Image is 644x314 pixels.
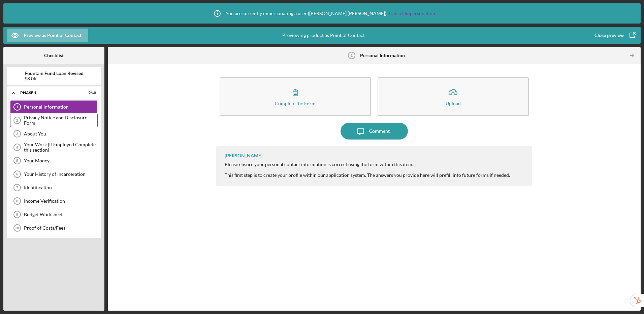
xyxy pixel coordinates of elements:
tspan: 9 [16,212,18,217]
button: Comment [341,123,408,140]
div: Close preview [594,29,624,42]
tspan: 1 [351,53,353,57]
div: Income Verification [24,198,97,204]
tspan: 7 [16,186,18,190]
b: Checklist [44,53,64,58]
div: You are currently impersonating a user ( [PERSON_NAME] [PERSON_NAME] ). [209,5,435,22]
tspan: 6 [16,172,18,176]
div: [PERSON_NAME] [225,153,262,158]
div: Privacy Notice and Disclosure Form [24,115,97,126]
a: Cancel Impersonation [389,11,435,16]
b: Personal Information [360,53,405,58]
button: Close preview [588,29,641,42]
div: Complete the Form [275,101,316,106]
button: Preview as Point of Contact [7,29,88,42]
div: Personal Information [24,104,97,110]
div: Phase 1 [20,91,79,95]
tspan: 5 [16,159,18,163]
div: Your Money [24,158,97,163]
div: About You [24,131,97,136]
button: Complete the Form [220,77,371,116]
tspan: 3 [16,132,18,136]
div: Proof of Costs/Fees [24,225,97,231]
tspan: 1 [16,105,18,109]
div: Please ensure your personal contact information is correct using the form within this item. This ... [225,162,510,178]
div: 0 / 10 [84,91,96,95]
button: Upload [378,77,529,116]
div: Identification [24,185,97,190]
b: Fountain Fund Loan Revised [25,71,84,76]
div: Your Work (If Employed Complete this section) [24,142,97,153]
div: Preview as Point of Contact [24,29,82,42]
div: Comment [369,123,390,140]
div: Your History of Incarceration [24,171,97,177]
tspan: 4 [16,145,19,149]
tspan: 2 [16,118,18,122]
div: $8.0K [25,76,84,81]
div: Previewing product as Point of Contact [282,27,365,44]
tspan: 10 [15,226,19,230]
div: Upload [446,101,461,106]
div: Budget Worksheet [24,212,97,217]
tspan: 8 [16,199,18,203]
